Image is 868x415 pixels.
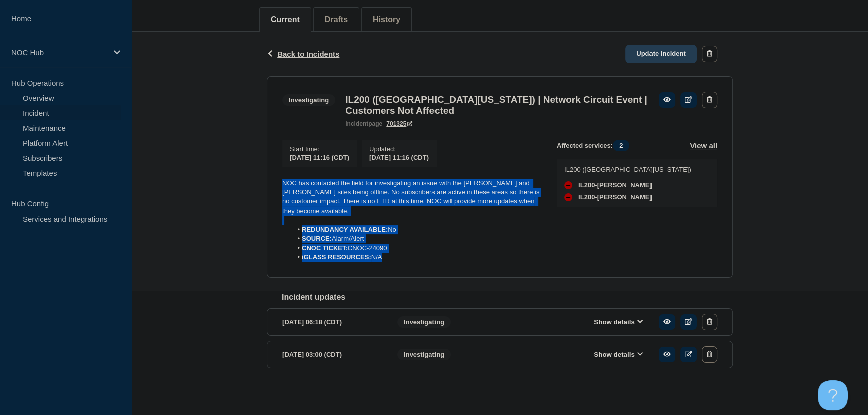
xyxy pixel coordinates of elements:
span: incident [345,120,368,127]
span: IL200-[PERSON_NAME] [578,181,652,189]
p: NOC Hub [11,48,107,57]
span: Investigating [282,94,335,106]
span: Back to Incidents [277,50,339,58]
span: Affected services: [557,140,634,151]
button: Show details [591,350,646,359]
div: [DATE] 11:16 (CDT) [369,153,429,161]
div: down [564,193,572,201]
span: IL200-[PERSON_NAME] [578,193,652,201]
div: [DATE] 03:00 (CDT) [282,346,382,363]
li: No [292,225,541,234]
strong: SOURCE: [302,235,332,242]
h3: IL200 ([GEOGRAPHIC_DATA][US_STATE]) | Network Circuit Event | Customers Not Affected [345,94,648,116]
button: Drafts [325,15,348,24]
span: 2 [613,140,629,151]
p: NOC has contacted the field for investigating an issue with the [PERSON_NAME] and [PERSON_NAME] s... [282,179,541,216]
button: Current [271,15,300,24]
h2: Incident updates [282,293,733,302]
p: page [345,120,382,127]
p: Updated : [369,145,429,153]
p: IL200 ([GEOGRAPHIC_DATA][US_STATE]) [564,166,691,173]
li: N/A [292,253,541,262]
button: View all [690,140,717,151]
span: Investigating [397,349,451,360]
div: [DATE] 06:18 (CDT) [282,314,382,330]
li: CNOC-24090 [292,244,541,253]
div: down [564,181,572,189]
strong: REDUNDANCY AVAILABLE: [302,226,388,233]
strong: iGLASS RESOURCES: [302,253,371,261]
a: Update incident [625,45,697,63]
strong: CNOC TICKET: [302,244,348,252]
span: [DATE] 11:16 (CDT) [290,154,349,161]
a: 701325 [386,120,412,127]
iframe: Help Scout Beacon - Open [818,380,848,410]
li: Alarm/Alert [292,234,541,243]
p: Start time : [290,145,349,153]
span: Investigating [397,316,451,328]
button: Show details [591,318,646,326]
button: History [373,15,400,24]
button: Back to Incidents [267,50,339,58]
